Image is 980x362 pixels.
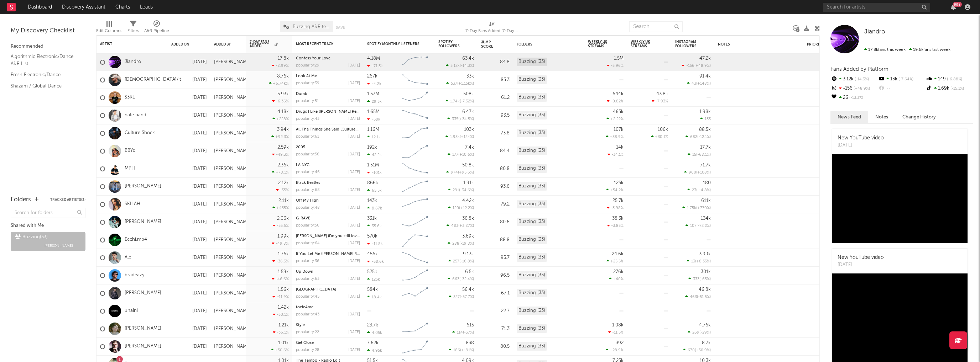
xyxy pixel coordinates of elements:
div: ( ) [686,134,711,139]
a: Black Beatles [296,181,320,185]
span: 682 [690,135,697,139]
div: Jump Score [481,40,499,49]
span: 23 [692,188,696,192]
div: [DATE] [171,111,207,120]
div: -3.98 % [607,206,624,210]
div: 267k [367,74,377,79]
div: Look At Me [296,74,360,78]
div: G-RAVE [296,217,360,220]
a: bradeazy [125,272,144,278]
div: LA NYC [296,163,360,167]
div: 84.4 [481,147,510,155]
span: Buzzing A&R team [293,25,330,29]
div: 7-Day Fans Added (7-Day Fans Added) [465,18,519,38]
div: 6.47k [462,110,474,114]
div: 2.36k [277,163,289,167]
div: Spotify Followers [438,40,463,48]
span: 335 [452,117,458,121]
div: Folders [11,196,31,204]
div: Buzzing (33) [517,93,547,102]
div: +54.2 % [606,188,624,192]
span: 7-Day Fans Added [250,40,272,48]
a: Confess Your Love [296,57,330,60]
span: [PERSON_NAME] [45,241,73,250]
div: 7.4k [465,145,474,150]
a: [DEMOGRAPHIC_DATA]/it [125,77,181,83]
div: Buzzing ( 33 ) [15,233,48,241]
div: 1.91k [463,181,474,185]
span: +12.2 % [460,206,473,210]
div: 1.16M [367,127,379,132]
span: 960 [689,171,696,175]
div: [DATE] [348,188,360,192]
div: +2.22 % [606,117,624,121]
div: 83.3 [481,76,510,84]
div: [PERSON_NAME] [214,148,251,154]
div: 134k [701,216,711,221]
div: popularity: 61 [296,135,319,139]
div: ( ) [448,152,474,157]
div: [DATE] [348,64,360,68]
div: Buzzing (33) [517,218,547,226]
span: -15.1 % [949,87,964,91]
div: [DATE] [171,129,207,138]
div: ( ) [687,188,711,192]
div: ( ) [688,152,711,157]
div: 1.5M [614,56,624,61]
span: -68.1 % [697,153,710,157]
div: +6.74k % [269,81,289,86]
div: 143k [367,198,377,203]
a: If You Let Me ([PERSON_NAME] Remix) [296,252,367,256]
div: 7-Day Fans Added (7-Day Fans Added) [465,27,519,35]
a: [PERSON_NAME] [125,290,161,296]
div: 125k [614,181,624,185]
button: Notes [868,111,895,123]
div: 3.12k [830,75,878,84]
div: [DATE] [348,81,360,85]
div: [PERSON_NAME] [214,184,251,190]
div: [PERSON_NAME] [214,77,251,83]
span: +10.6 % [459,153,473,157]
div: 84.8 [481,58,510,66]
a: 2005 [296,145,305,149]
div: ( ) [684,170,711,175]
svg: Chart title [399,196,431,213]
svg: Chart title [399,89,431,107]
div: ( ) [445,99,474,103]
div: ( ) [448,206,474,210]
div: Buzzing (33) [517,200,547,208]
div: 1.98k [699,110,711,114]
div: ( ) [682,206,711,210]
div: popularity: 68 [296,188,320,192]
span: -13.3 % [848,96,863,100]
a: Drugs I Like ([PERSON_NAME] Remix) [296,110,364,114]
span: +148 % [697,82,710,86]
div: Filters [127,18,139,38]
div: 93.6 [481,182,510,191]
div: Notes [718,42,789,47]
div: Recommended [11,42,85,51]
div: popularity: 29 [296,64,319,68]
a: Look At Me [296,74,317,78]
div: Dumb [296,92,360,96]
span: 19.6k fans last week [864,48,950,52]
div: popularity: 46 [296,170,320,174]
div: Added By [214,42,232,47]
span: -7.32 % [461,100,473,103]
div: -- [878,84,925,93]
div: 192k [367,145,377,150]
div: [DATE] [348,206,360,210]
a: LA NYC [296,163,309,167]
div: 1.51M [367,163,379,167]
a: [GEOGRAPHIC_DATA] [296,288,336,292]
div: ( ) [446,170,474,175]
div: +38.9 % [606,134,624,139]
input: Search for folders... [11,208,85,218]
span: -34.6 % [460,188,473,192]
div: New YouTube video [838,134,884,142]
span: +124 % [461,135,473,139]
a: nate band [125,112,146,118]
div: 71.7k [700,163,711,167]
span: 1.75k [687,206,696,210]
div: Instagram Followers [675,40,700,48]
